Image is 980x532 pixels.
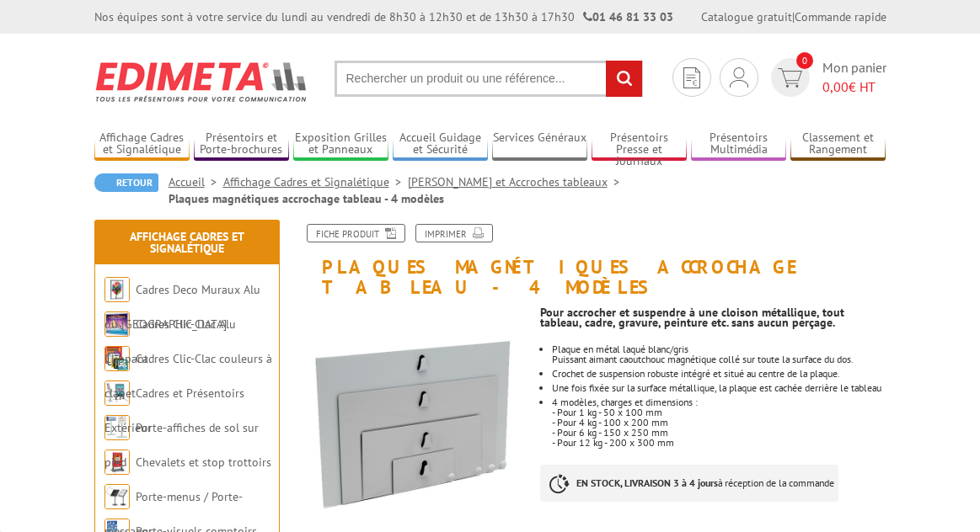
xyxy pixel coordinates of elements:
[552,344,886,354] p: Plaque en métal laqué blanc/gris
[552,383,886,393] li: Une fois fixée sur la surface métallique, la plaque est cachée derrière le tableau
[284,224,899,297] h1: Plaques magnétiques accrochage tableau - 4 modèles
[408,174,626,189] a: [PERSON_NAME] et Accroches tableaux
[94,51,309,113] img: Edimeta
[293,130,388,158] a: Exposition Grilles et Panneaux
[492,130,587,158] a: Services Généraux
[767,58,886,97] a: devis rapide 0 Mon panier 0,00€ HT
[606,61,642,97] input: rechercher
[790,130,886,158] a: Classement et Rangement
[415,224,493,242] a: Imprimer
[94,130,190,158] a: Affichage Cadres et Signalétique
[104,351,272,401] a: Cadres Clic-Clac couleurs à clapet
[335,61,643,97] input: Rechercher un produit ou une référence...
[104,484,130,509] img: Porte-menus / Porte-messages
[169,190,444,207] li: Plaques magnétiques accrochage tableau - 4 modèles
[822,78,849,95] span: 0,00
[194,130,289,158] a: Présentoirs et Porte-brochures
[583,9,673,24] strong: 01 46 81 33 03
[130,229,244,256] a: Affichage Cadres et Signalétique
[552,418,886,428] div: - Pour 4 kg - 100 x 200 mm
[576,476,718,489] strong: EN STOCK, LIVRAISON 3 à 4 jours
[307,224,405,242] a: Fiche produit
[393,130,488,158] a: Accueil Guidage et Sécurité
[552,397,886,407] div: 4 modèles, charges et dimensions :
[94,173,158,192] a: Retour
[104,317,236,366] a: Cadres Clic-Clac Alu Clippant
[552,438,886,448] div: - Pour 12 kg - 200 x 300 mm
[552,407,886,418] div: - Pour 1 kg - 50 x 100 mm
[223,174,408,189] a: Affichage Cadres et Signalétique
[136,455,271,470] a: Chevalets et stop trottoirs
[795,9,886,24] a: Commande rapide
[592,130,687,158] a: Présentoirs Presse et Journaux
[169,174,223,189] a: Accueil
[683,67,700,88] img: devis rapide
[552,369,886,379] li: Crochet de suspension robuste intégré et situé au centre de la plaque.
[701,9,792,24] a: Catalogue gratuit
[104,386,244,435] a: Cadres et Présentoirs Extérieur
[691,130,786,158] a: Présentoirs Multimédia
[701,8,886,25] div: |
[796,52,813,69] span: 0
[540,465,838,502] p: à réception de la commande
[822,58,886,97] span: Mon panier
[104,277,130,302] img: Cadres Deco Muraux Alu ou Bois
[552,428,886,438] div: - Pour 6 kg - 150 x 250 mm
[730,67,748,88] img: devis rapide
[822,77,886,97] span: € HT
[778,68,802,88] img: devis rapide
[552,354,886,364] p: Puissant aimant caoutchouc magnétique collé sur toute la surface du dos.
[104,282,260,332] a: Cadres Deco Muraux Alu ou [GEOGRAPHIC_DATA]
[540,305,844,330] strong: Pour accrocher et suspendre à une cloison métallique, tout tableau, cadre, gravure, peinture etc....
[104,420,259,470] a: Porte-affiches de sol sur pied
[94,8,673,25] div: Nos équipes sont à votre service du lundi au vendredi de 8h30 à 12h30 et de 13h30 à 17h30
